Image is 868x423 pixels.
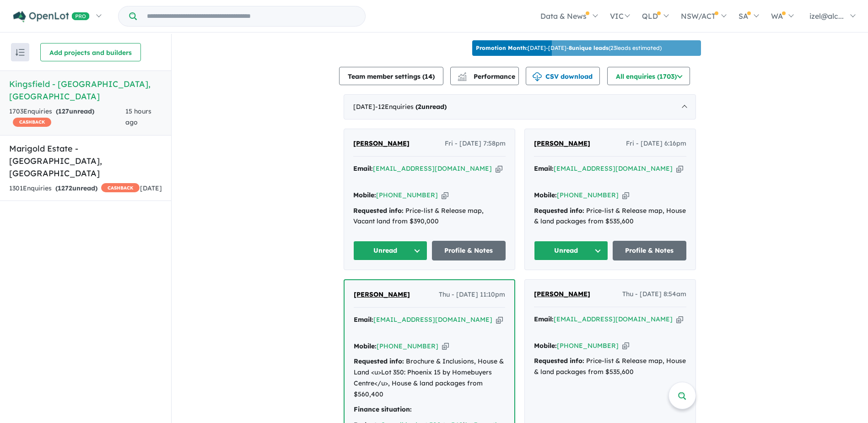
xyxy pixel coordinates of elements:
a: [PERSON_NAME] [534,138,590,149]
a: [EMAIL_ADDRESS][DOMAIN_NAME] [554,164,673,173]
div: 1703 Enquir ies [9,106,125,128]
span: Performance [459,72,515,81]
span: [PERSON_NAME] [354,290,410,298]
strong: Email: [534,164,554,173]
button: All enquiries (1703) [607,67,690,85]
div: Price-list & Release map, House & land packages from $535,600 [534,356,686,378]
a: [PERSON_NAME] [354,289,410,300]
h5: Kingsfield - [GEOGRAPHIC_DATA] , [GEOGRAPHIC_DATA] [9,78,162,103]
span: CASHBACK [101,183,140,192]
a: [EMAIL_ADDRESS][DOMAIN_NAME] [373,164,492,173]
strong: Email: [354,315,373,324]
span: 15 hours ago [125,107,151,126]
button: Copy [496,315,503,325]
strong: Requested info: [534,357,584,365]
button: Unread [353,241,427,260]
a: [PHONE_NUMBER] [376,191,438,199]
strong: ( unread) [55,184,97,192]
strong: ( unread) [415,103,447,111]
strong: ( unread) [56,107,94,115]
p: [DATE] - [DATE] - ( 23 leads estimated) [476,44,662,52]
input: Try estate name, suburb, builder or developer [139,6,363,26]
span: Thu - [DATE] 8:54am [622,289,686,300]
div: Brochure & Inclusions, House & Land <u>Lot 350: Phoenix 15 by Homebuyers Centre</u>, House & land... [354,356,505,400]
span: [PERSON_NAME] [534,290,590,298]
img: download icon [533,72,542,81]
img: Openlot PRO Logo White [13,11,90,22]
div: Price-list & Release map, House & land packages from $535,600 [534,206,686,228]
span: - 12 Enquir ies [375,103,447,111]
a: [PHONE_NUMBER] [557,342,619,350]
a: [EMAIL_ADDRESS][DOMAIN_NAME] [373,315,492,324]
button: Copy [622,190,629,200]
strong: Finance situation: [354,405,412,413]
a: [PHONE_NUMBER] [557,191,619,199]
span: Fri - [DATE] 6:16pm [626,138,686,149]
span: 14 [425,72,432,81]
a: [PERSON_NAME] [353,138,410,149]
button: Copy [676,164,683,174]
strong: Requested info: [534,206,584,215]
button: Copy [622,341,629,351]
strong: Email: [353,164,373,173]
strong: Requested info: [353,206,404,215]
span: izel@alc... [809,11,844,21]
span: 1272 [58,184,72,192]
span: CASHBACK [13,118,51,127]
button: CSV download [526,67,600,85]
strong: Mobile: [354,342,377,350]
span: [DATE] [140,184,162,192]
a: [EMAIL_ADDRESS][DOMAIN_NAME] [554,315,673,323]
span: 127 [58,107,69,115]
div: Price-list & Release map, Vacant land from $390,000 [353,206,506,228]
a: Profile & Notes [613,241,687,260]
span: [PERSON_NAME] [534,139,590,147]
img: bar-chart.svg [458,75,467,81]
button: Unread [534,241,608,260]
span: 2 [418,103,421,111]
strong: Mobile: [353,191,376,199]
button: Performance [450,67,519,85]
strong: Requested info: [354,357,404,365]
a: [PERSON_NAME] [534,289,590,300]
a: Profile & Notes [432,241,506,260]
strong: Email: [534,315,554,323]
button: Copy [676,315,683,324]
h5: Marigold Estate - [GEOGRAPHIC_DATA] , [GEOGRAPHIC_DATA] [9,142,162,179]
img: sort.svg [16,49,25,56]
b: Promotion Month: [476,44,528,51]
button: Copy [496,164,502,174]
button: Add projects and builders [40,43,141,61]
button: Team member settings (14) [339,67,443,85]
strong: Mobile: [534,342,557,350]
span: [PERSON_NAME] [353,139,410,147]
button: Copy [442,342,449,351]
span: Thu - [DATE] 11:10pm [439,289,505,300]
a: [PHONE_NUMBER] [377,342,438,350]
strong: Mobile: [534,191,557,199]
div: [DATE] [344,94,696,120]
div: 1301 Enquir ies [9,183,140,194]
b: 8 unique leads [569,44,609,51]
span: Fri - [DATE] 7:58pm [445,138,506,149]
button: Copy [442,190,448,200]
img: line-chart.svg [458,72,466,77]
